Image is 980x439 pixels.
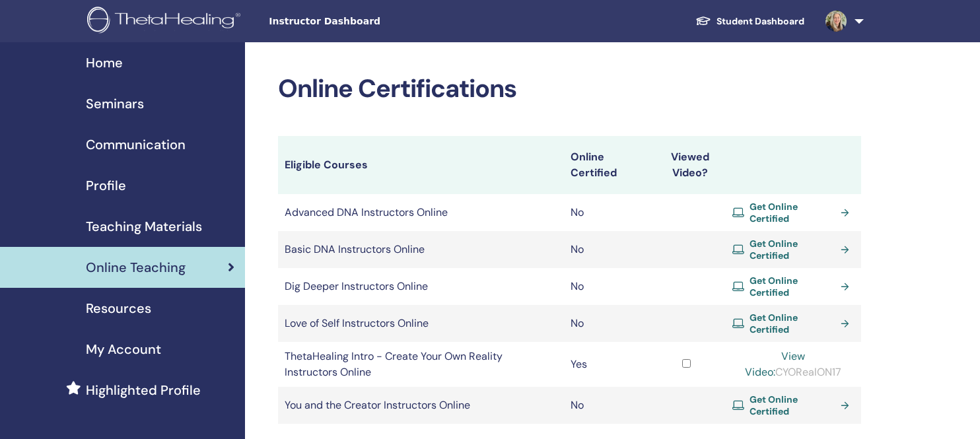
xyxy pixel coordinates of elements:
[732,201,855,224] a: Get Online Certified
[86,176,126,195] span: Profile
[269,15,467,28] span: Instructor Dashboard
[86,94,144,114] span: Seminars
[825,11,847,32] img: default.jpg
[750,312,835,335] span: Get Online Certified
[86,257,186,277] span: Online Teaching
[86,298,151,318] span: Resources
[278,74,861,104] h2: Online Certifications
[86,380,201,400] span: Highlighted Profile
[732,275,855,298] a: Get Online Certified
[648,136,726,194] th: Viewed Video?
[745,349,805,379] a: View Video:
[564,231,648,268] td: No
[278,268,564,305] td: Dig Deeper Instructors Online
[87,7,245,36] img: logo.png
[86,339,161,359] span: My Account
[750,238,835,261] span: Get Online Certified
[86,217,202,236] span: Teaching Materials
[278,194,564,231] td: Advanced DNA Instructors Online
[695,15,711,26] img: graduation-cap-white.svg
[732,349,855,380] div: CYORealON17
[564,136,648,194] th: Online Certified
[750,275,835,298] span: Get Online Certified
[685,9,815,34] a: Student Dashboard
[732,393,855,417] a: Get Online Certified
[86,53,123,73] span: Home
[278,231,564,268] td: Basic DNA Instructors Online
[564,342,648,387] td: Yes
[732,312,855,335] a: Get Online Certified
[564,387,648,424] td: No
[278,342,564,387] td: ThetaHealing Intro - Create Your Own Reality Instructors Online
[278,136,564,194] th: Eligible Courses
[278,387,564,424] td: You and the Creator Instructors Online
[86,135,186,154] span: Communication
[750,201,835,224] span: Get Online Certified
[278,305,564,342] td: Love of Self Instructors Online
[564,194,648,231] td: No
[564,268,648,305] td: No
[750,393,835,417] span: Get Online Certified
[732,238,855,261] a: Get Online Certified
[564,305,648,342] td: No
